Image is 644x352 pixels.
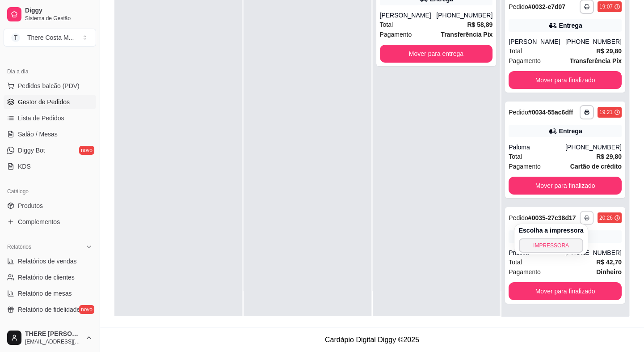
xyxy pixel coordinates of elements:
span: Gestor de Pedidos [18,98,70,106]
strong: R$ 29,80 [596,153,622,160]
span: Relatórios [7,243,31,250]
span: Pagamento [509,267,541,277]
span: Total [380,20,393,30]
span: Pedido [509,214,528,221]
span: Relatório de clientes [18,273,75,282]
button: Mover para finalizado [509,282,622,300]
span: Sistema de Gestão [25,15,93,22]
span: Diggy [25,7,93,15]
strong: Dinheiro [596,268,622,276]
span: Pagamento [509,161,541,171]
span: Diggy Bot [18,146,45,155]
strong: R$ 58,89 [467,21,492,28]
button: IMPRESSORA [519,238,584,253]
span: Pagamento [509,56,541,66]
span: Total [509,46,522,56]
div: 20:26 [599,214,613,221]
div: 19:07 [599,3,613,10]
strong: Transferência Pix [570,57,622,64]
span: T [11,33,20,42]
strong: # 0034-55ac6dff [528,109,573,116]
span: Produtos [18,201,43,210]
div: [PHONE_NUMBER] [565,143,622,152]
div: [PHONE_NUMBER] [565,248,622,257]
span: Pedido [509,109,528,116]
strong: R$ 42,70 [596,259,622,266]
div: [PHONE_NUMBER] [436,11,492,20]
button: Mover para finalizado [509,177,622,195]
div: [PERSON_NAME] [509,37,565,46]
span: [EMAIL_ADDRESS][DOMAIN_NAME] [25,338,82,345]
span: THERE [PERSON_NAME] [25,330,82,338]
button: Select a team [4,29,96,47]
div: Entrega [559,127,582,136]
button: Mover para entrega [380,45,493,63]
strong: Cartão de crédito [570,163,622,170]
span: Pedido [509,3,528,10]
span: Relatório de fidelidade [18,305,80,314]
span: KDS [18,162,31,171]
span: Total [509,152,522,161]
span: Pedidos balcão (PDV) [18,81,80,90]
strong: R$ 29,80 [596,47,622,55]
button: Mover para finalizado [509,71,622,89]
div: Paloma [509,143,565,152]
div: Catálogo [4,184,96,199]
div: 19:21 [599,109,613,116]
span: Lista de Pedidos [18,114,64,123]
strong: Transferência Pix [441,31,492,38]
span: Total [509,257,522,267]
h4: Escolha a impressora [519,226,584,235]
div: Priscila [509,248,565,257]
strong: # 0035-27c38d17 [528,214,576,221]
span: Salão / Mesas [18,130,58,139]
div: [PHONE_NUMBER] [565,37,622,46]
span: Relatórios de vendas [18,257,77,266]
strong: # 0032-e7d07 [528,3,565,10]
div: Dia a dia [4,64,96,79]
span: Relatório de mesas [18,289,72,298]
span: Complementos [18,217,60,226]
div: [PERSON_NAME] [380,11,437,20]
span: Pagamento [380,30,412,39]
div: Entrega [559,21,582,30]
div: There Costa M ... [27,33,74,42]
